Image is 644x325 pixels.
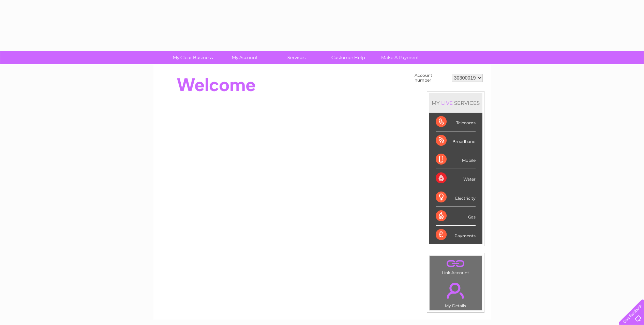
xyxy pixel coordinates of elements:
a: My Account [216,51,273,64]
div: Electricity [436,188,476,207]
div: Telecoms [436,113,476,131]
div: LIVE [440,100,454,106]
a: My Clear Business [165,51,221,64]
td: Account number [413,71,450,84]
div: Mobile [436,150,476,169]
div: Water [436,169,476,188]
div: Gas [436,207,476,226]
td: My Details [429,277,482,310]
a: Make A Payment [372,51,428,64]
div: MY SERVICES [429,93,482,113]
a: Customer Help [320,51,376,64]
div: Broadband [436,131,476,150]
td: Link Account [429,255,482,277]
a: Services [268,51,325,64]
div: Payments [436,226,476,244]
a: . [431,257,480,269]
a: . [431,279,480,302]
